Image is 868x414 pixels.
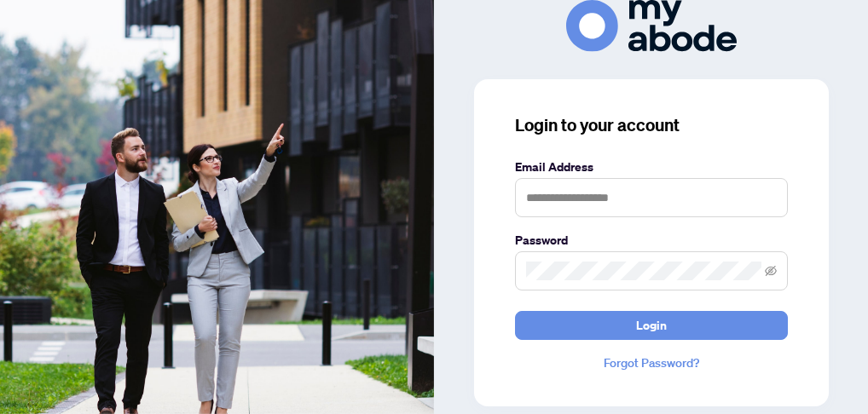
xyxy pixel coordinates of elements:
[515,158,788,176] label: Email Address
[636,312,667,339] span: Login
[515,113,788,137] h3: Login to your account
[515,231,788,250] label: Password
[765,265,777,277] span: eye-invisible
[515,354,788,372] a: Forgot Password?
[515,311,788,340] button: Login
